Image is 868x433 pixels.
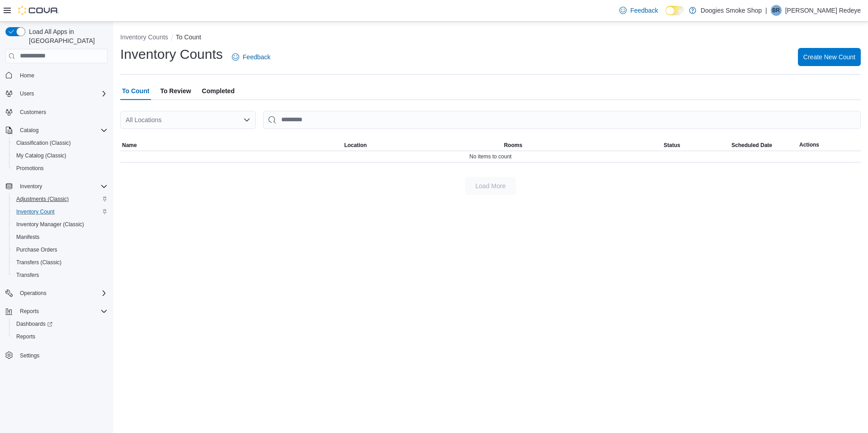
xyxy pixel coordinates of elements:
button: Users [16,88,38,99]
button: Load More [465,177,516,195]
span: Promotions [16,165,44,172]
button: Name [120,140,342,151]
span: My Catalog (Classic) [16,152,66,159]
span: Customers [16,106,108,118]
span: Dashboards [16,320,52,328]
a: Dashboards [13,319,56,329]
h1: Inventory Counts [120,45,223,63]
button: Rooms [502,140,662,151]
a: Home [16,70,38,81]
span: Feedback [243,52,270,62]
span: Inventory Count [13,206,108,217]
a: Adjustments (Classic) [13,194,72,205]
button: Reports [16,306,42,317]
span: Home [16,70,108,81]
span: Dashboards [13,319,108,329]
span: Purchase Orders [13,244,108,255]
button: Classification (Classic) [9,137,111,149]
span: Catalog [16,125,108,136]
button: Users [2,87,111,100]
span: Catalog [20,127,38,134]
button: Operations [16,288,50,299]
button: My Catalog (Classic) [9,149,111,162]
button: Transfers (Classic) [9,256,111,269]
button: To Count [176,33,201,41]
span: Inventory [16,181,108,192]
a: Reports [13,331,39,342]
span: Purchase Orders [16,246,57,253]
a: Feedback [228,48,274,66]
input: This is a search bar. After typing your query, hit enter to filter the results lower in the page. [263,111,861,129]
span: Feedback [630,6,658,15]
span: My Catalog (Classic) [13,150,108,161]
button: Adjustments (Classic) [9,193,111,205]
a: Transfers (Classic) [13,257,65,268]
a: Inventory Count [13,206,58,217]
a: My Catalog (Classic) [13,150,70,161]
button: Status [662,140,730,151]
span: Inventory Manager (Classic) [16,221,84,228]
button: Inventory [2,180,111,193]
a: Transfers [13,270,42,281]
span: Status [664,142,680,149]
button: Reports [2,305,111,318]
button: Manifests [9,231,111,243]
p: [PERSON_NAME] Redeye [785,5,861,16]
span: Inventory Count [16,208,55,215]
div: Barb Redeye [771,5,782,16]
span: Reports [20,308,39,315]
span: Settings [16,349,108,361]
span: Location [344,142,367,149]
span: To Count [122,82,149,100]
span: Transfers (Classic) [13,257,108,268]
a: Promotions [13,163,47,174]
span: Transfers [13,270,108,281]
span: Classification (Classic) [13,138,108,148]
a: Customers [16,107,50,118]
nav: An example of EuiBreadcrumbs [120,33,861,43]
button: Transfers [9,269,111,281]
p: | [765,5,767,16]
nav: Complex example [5,65,108,385]
input: Dark Mode [665,6,684,15]
button: Customers [2,105,111,119]
span: Users [20,90,34,97]
a: Manifests [13,232,43,243]
span: To Review [160,82,191,100]
img: Cova [18,6,59,15]
span: Reports [13,331,108,342]
button: Inventory Counts [120,33,168,41]
span: Classification (Classic) [16,139,71,147]
span: Scheduled Date [731,142,772,149]
button: Scheduled Date [730,140,797,151]
span: Transfers [16,271,39,279]
span: Home [20,72,34,79]
a: Purchase Orders [13,244,61,255]
button: Purchase Orders [9,243,111,256]
button: Catalog [16,125,42,136]
button: Promotions [9,162,111,175]
span: Promotions [13,163,108,174]
button: Open list of options [243,116,250,124]
button: Catalog [2,124,111,137]
span: BR [772,5,780,16]
a: Feedback [616,1,661,19]
button: Operations [2,287,111,300]
button: Inventory Manager (Classic) [9,218,111,231]
span: Customers [20,109,46,116]
button: Inventory [16,181,46,192]
span: Manifests [16,233,39,241]
span: Load All Apps in [GEOGRAPHIC_DATA] [25,27,108,45]
span: Name [122,142,137,149]
a: Classification (Classic) [13,138,75,148]
span: Adjustments (Classic) [16,195,69,203]
span: Inventory Manager (Classic) [13,219,108,230]
span: Actions [799,141,819,148]
span: Reports [16,333,35,340]
span: Inventory [20,183,42,190]
button: Location [342,140,502,151]
p: Doogies Smoke Shop [701,5,762,16]
span: No items to count [469,153,511,160]
span: Adjustments (Classic) [13,194,108,205]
